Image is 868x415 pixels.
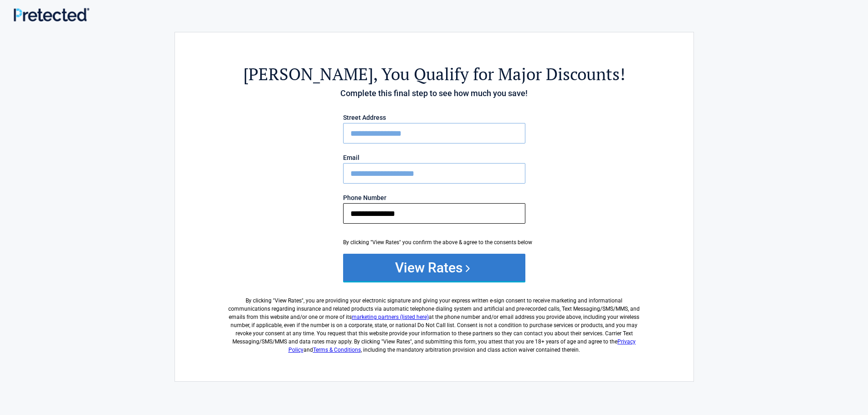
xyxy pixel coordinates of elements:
[225,63,643,85] h2: , You Qualify for Major Discounts!
[225,289,643,354] label: By clicking " ", you are providing your electronic signature and giving your express written e-si...
[14,8,89,21] img: Main Logo
[343,154,525,161] label: Email
[343,195,525,201] label: Phone Number
[352,314,429,320] a: marketing partners (listed here)
[343,254,525,281] button: View Rates
[313,347,361,353] a: Terms & Conditions
[343,238,525,246] div: By clicking "View Rates" you confirm the above & agree to the consents below
[225,87,643,99] h4: Complete this final step to see how much you save!
[275,297,302,304] span: View Rates
[343,114,525,121] label: Street Address
[243,63,373,85] span: [PERSON_NAME]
